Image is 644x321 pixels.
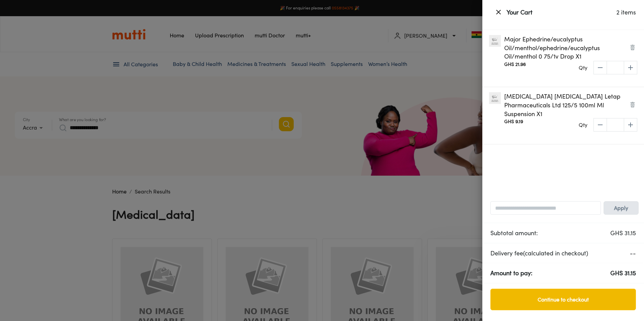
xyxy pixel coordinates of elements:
button: Continue to checkout [490,289,636,310]
div: GHS 9.19 [504,118,523,139]
img: Flucloxacillin Flucloxacillin Letap Pharmaceuticals Ltd 125/5 100ml Ml Suspension X1 [489,92,501,104]
div: GHS 21.96 [504,61,526,82]
p: [MEDICAL_DATA] [MEDICAL_DATA] Letap Pharmaceuticals Ltd 125/5 100ml Ml Suspension X1 [504,92,624,118]
span: increase [624,118,637,132]
p: Delivery fee (calculated in checkout) [490,249,614,258]
p: Qty [579,121,587,129]
p: -- [630,249,636,258]
p: Your Cart [507,8,533,17]
img: Remove Product [630,102,635,107]
p: GHS 31.15 [610,228,636,238]
span: Continue to checkout [497,295,629,304]
img: Major Ephedrine/eucalyptus Oil/menthol/ephedrine/eucalyptus Oil/menthol 0 75/1v Drop X1 [489,35,501,47]
p: 2 items [616,8,636,17]
p: Subtotal amount: [490,228,538,238]
p: Major Ephedrine/eucalyptus Oil/menthol/ephedrine/eucalyptus Oil/menthol 0 75/1v Drop X1 [504,35,624,61]
p: Amount to pay: [490,269,533,278]
p: GHS 31.15 [610,269,636,278]
span: increase [624,61,637,74]
p: Qty [579,64,587,72]
img: Remove Product [630,45,635,50]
